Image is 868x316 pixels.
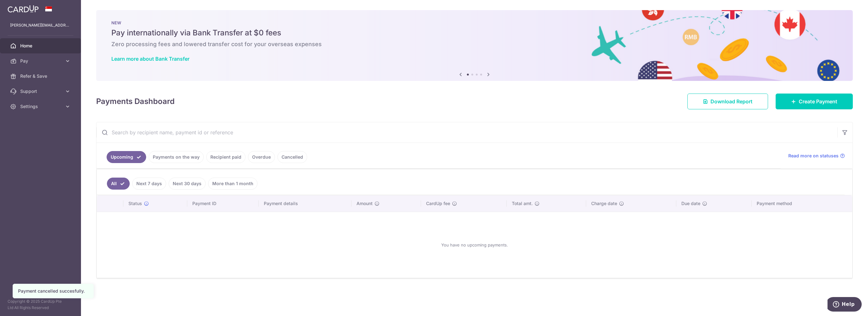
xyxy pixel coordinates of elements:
h4: Payments Dashboard [96,96,175,107]
img: CardUp [8,5,39,13]
a: All [107,178,130,190]
a: More than 1 month [208,178,257,190]
img: Bank transfer banner [96,10,853,81]
a: Next 7 days [132,178,166,190]
a: Cancelled [277,151,307,163]
p: [PERSON_NAME][EMAIL_ADDRESS][DOMAIN_NAME] [10,22,71,28]
span: Total amt. [512,200,533,207]
h5: Pay internationally via Bank Transfer at $0 fees [111,28,838,38]
a: Download Report [687,94,768,109]
span: Amount [356,200,373,207]
div: Payment cancelled succesfully. [18,288,88,294]
p: NEW [111,20,838,25]
span: Settings [20,103,62,110]
span: Refer & Save [20,73,62,79]
a: Learn more about Bank Transfer [111,56,189,62]
span: Status [128,200,142,207]
iframe: Opens a widget where you can find more information [828,297,862,313]
span: Due date [681,200,700,207]
span: Read more on statuses [788,153,839,159]
th: Payment details [259,195,351,212]
span: CardUp fee [426,200,450,207]
span: Support [20,88,62,94]
a: Upcoming [107,151,146,163]
a: Next 30 days [169,178,206,190]
div: You have no upcoming payments. [104,217,845,273]
h6: Zero processing fees and lowered transfer cost for your overseas expenses [111,40,838,48]
a: Payments on the way [149,151,204,163]
a: Overdue [248,151,275,163]
a: Recipient paid [206,151,245,163]
th: Payment method [752,195,852,212]
span: Home [20,43,62,49]
th: Payment ID [187,195,259,212]
span: Pay [20,58,62,64]
span: Create Payment [799,98,837,105]
span: Charge date [591,200,617,207]
a: Read more on statuses [788,153,845,159]
input: Search by recipient name, payment id or reference [96,122,837,143]
a: Create Payment [776,94,853,109]
span: Download Report [710,98,753,105]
